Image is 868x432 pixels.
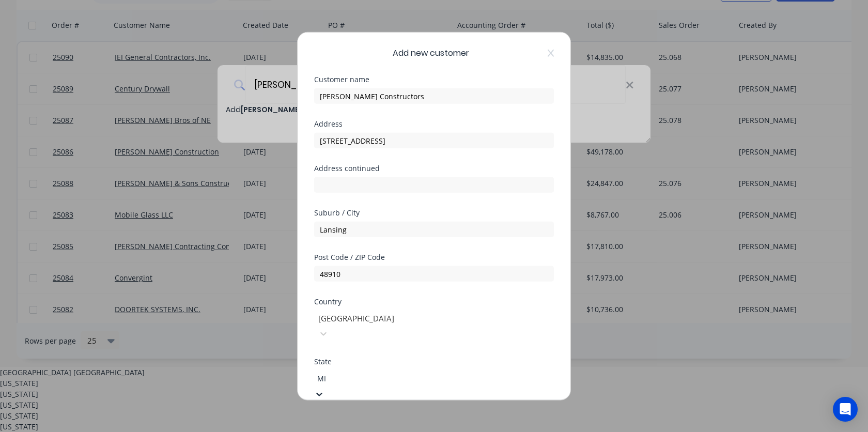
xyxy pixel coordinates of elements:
div: Open Intercom Messenger [833,397,858,422]
div: Customer name [314,76,554,83]
span: Add new customer [393,47,469,59]
div: Post Code / ZIP Code [314,254,554,261]
div: Address continued [314,165,554,172]
div: Address [314,120,554,128]
div: Country [314,298,554,305]
div: Suburb / City [314,209,554,217]
div: State [314,358,554,365]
